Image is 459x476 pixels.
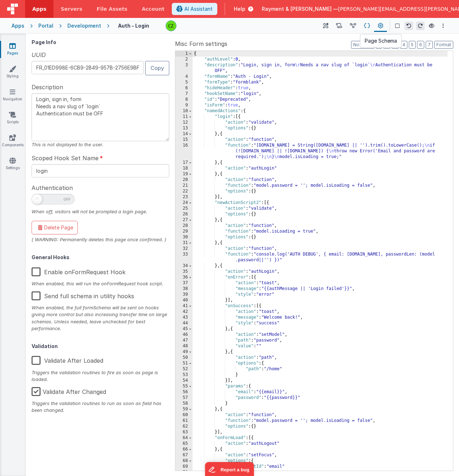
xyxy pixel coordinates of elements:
label: Send full schema in utility hooks [32,287,134,303]
div: 68 [175,458,193,464]
div: 67 [175,452,193,458]
div: 29 [175,229,193,234]
span: Rayment & [PERSON_NAME] — [262,5,338,13]
div: 35 [175,269,193,275]
button: 4 [400,41,407,49]
div: 18 [175,166,193,171]
div: 48 [175,343,193,349]
button: No Folds [351,41,374,49]
label: Validate After Changed [32,383,106,398]
span: Description [32,83,63,91]
span: File Assets [97,5,128,13]
strong: General Hooks [32,254,70,260]
div: 5 [175,80,193,85]
div: 33 [175,252,193,263]
div: 53 [175,372,193,378]
div: 19 [175,171,193,177]
div: 31 [175,240,193,246]
div: 54 [175,378,193,384]
div: 8 [175,97,193,103]
div: This is not displayed to the user. [32,141,169,148]
div: 52 [175,366,193,372]
div: 37 [175,280,193,286]
div: 16 [175,143,193,160]
div: 59 [175,406,193,412]
button: 1 [376,41,382,49]
div: 66 [175,447,193,452]
div: 70 [175,470,193,475]
div: Triggers the validation routines to fire as soon as page is loaded. [32,369,169,383]
div: 61 [175,418,193,424]
div: 57 [175,395,193,401]
div: 23 [175,194,193,200]
div: When off, visitors will not be prompted a login page. [32,208,169,215]
div: 49 [175,349,193,355]
div: ( WARNING: Permanently deletes this page once confirmed. ) [32,236,169,243]
span: Help [234,5,245,13]
div: 12 [175,120,193,125]
div: 42 [175,309,193,315]
button: Options [439,22,448,30]
button: 2 [383,41,390,49]
strong: Page Info [32,39,56,45]
button: Format [434,41,453,49]
span: Servers [61,5,82,13]
div: Triggers the validation routines to run as soon as field has been changed. [32,400,169,414]
div: 63 [175,429,193,435]
strong: Validation [32,343,58,349]
div: 2 [175,57,193,62]
div: 25 [175,206,193,211]
div: 20 [175,177,193,183]
button: Copy [145,61,169,75]
div: 45 [175,326,193,332]
span: Apps [32,5,46,13]
div: 30 [175,234,193,240]
div: 50 [175,355,193,361]
div: 6 [175,85,193,91]
div: 15 [175,137,193,143]
button: Delete Page [32,221,78,234]
span: Scoped Hook Set Name [32,154,99,162]
div: 65 [175,441,193,447]
div: 69 [175,464,193,470]
div: 55 [175,384,193,389]
button: 6 [417,41,424,49]
div: 9 [175,103,193,108]
div: 14 [175,131,193,137]
div: 26 [175,211,193,217]
div: 39 [175,292,193,297]
div: 27 [175,217,193,223]
div: 13 [175,125,193,131]
div: 46 [175,332,193,338]
span: Authentication [32,184,73,192]
div: 40 [175,297,193,303]
div: 41 [175,303,193,309]
div: Development [67,22,101,29]
div: 34 [175,263,193,269]
div: Portal [38,22,53,29]
div: 1 [175,51,193,57]
button: 5 [409,41,416,49]
div: 11 [175,114,193,120]
div: 43 [175,315,193,320]
div: 4 [175,74,193,80]
div: 51 [175,361,193,366]
div: 62 [175,424,193,429]
span: UUID [32,51,46,59]
img: b4a104e37d07c2bfba7c0e0e4a273d04 [166,21,176,31]
div: 64 [175,435,193,441]
button: 7 [426,41,433,49]
button: AI Assistant [172,3,217,15]
div: 60 [175,412,193,418]
div: 58 [175,401,193,406]
div: 38 [175,286,193,292]
div: 24 [175,200,193,206]
div: 56 [175,389,193,395]
div: 47 [175,338,193,343]
button: 3 [392,41,399,49]
label: Enable onFormRequest Hook [32,263,126,279]
div: When enabled, the full formSchema will be sent on hooks giving more control but also increasing t... [32,304,169,332]
div: When enabled, this will run the onFormRequest hook script. [32,280,169,287]
label: Validate After Loaded [32,352,103,367]
div: 28 [175,223,193,229]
